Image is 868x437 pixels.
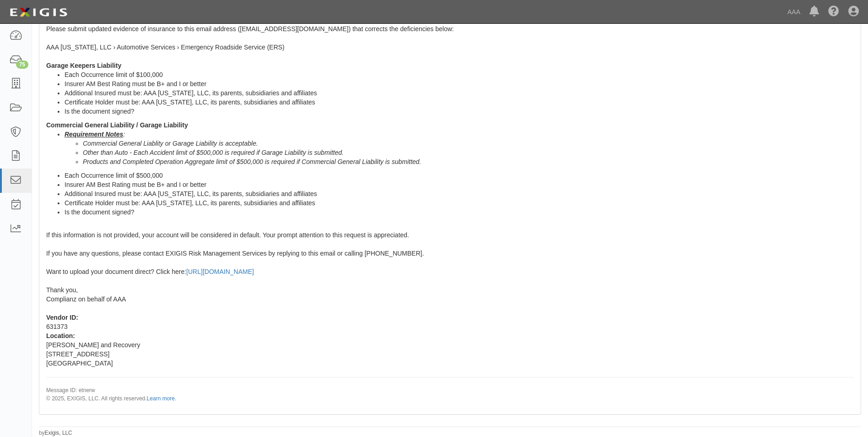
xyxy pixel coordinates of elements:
[7,4,70,21] img: logo-5460c22ac91f19d4615b14bd174203de0afe785f0fc80cf4dbbc73dc1793850b.png
[783,3,805,21] a: AAA
[65,79,854,88] li: Insurer AM Best Rating must be B+ and I or better
[46,121,188,129] strong: Commercial General Liability / Garage Liability
[46,387,854,402] p: Message ID: etnerw © 2025, EXIGIS, LLC. All rights reserved.
[65,208,854,217] li: Is the document signed?
[39,429,72,437] small: by
[46,314,78,321] b: Vendor ID:
[46,332,75,339] b: Location:
[65,88,854,98] li: Additional Insured must be: AAA [US_STATE], LLC, its parents, subsidiaries and affiliates
[65,198,854,208] li: Certificate Holder must be: AAA [US_STATE], LLC, its parents, subsidiaries and affiliates
[65,171,854,180] li: Each Occurrence limit of $500,000
[828,6,839,17] i: Help Center - Complianz
[83,157,854,166] li: Products and Completed Operation Aggregate limit of $500,000 is required if Commercial General Li...
[46,7,854,402] span: The insurance documentation for [PERSON_NAME] and Recovery submitted to AAA has been reviewed and...
[147,395,177,402] a: Learn more.
[16,60,28,69] div: 75
[45,430,72,436] a: Exigis, LLC
[186,268,254,275] a: [URL][DOMAIN_NAME]
[65,70,854,79] li: Each Occurrence limit of $100,000
[83,148,854,157] li: Other than Auto - Each Accident limit of $500,000 is required if Garage Liability is submitted.
[65,130,854,166] li: :
[65,107,854,116] li: Is the document signed?
[83,139,854,148] li: Commercial General Liablity or Garage Liability is acceptable.
[65,98,854,107] li: Certificate Holder must be: AAA [US_STATE], LLC, its parents, subsidiaries and affiliates
[65,131,123,138] u: Requirement Notes
[65,189,854,198] li: Additional Insured must be: AAA [US_STATE], LLC, its parents, subsidiaries and affiliates
[46,62,121,69] strong: Garage Keepers Liability
[65,180,854,189] li: Insurer AM Best Rating must be B+ and I or better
